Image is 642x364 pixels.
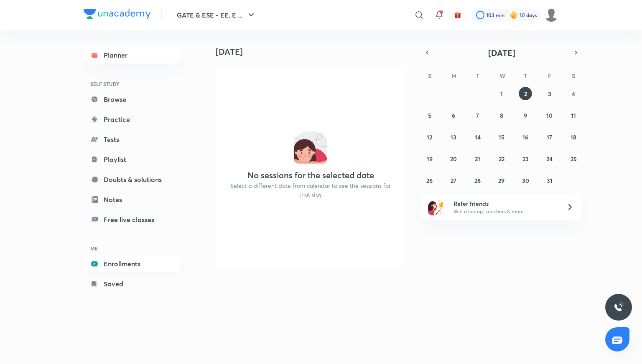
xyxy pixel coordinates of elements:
a: Free live classes [84,211,181,228]
a: Planner [84,47,181,63]
a: Notes [84,191,181,208]
button: October 14, 2025 [471,130,484,144]
button: October 17, 2025 [543,130,556,144]
h6: SELF STUDY [84,77,181,91]
h4: No sessions for the selected date [247,170,374,180]
h4: [DATE] [216,47,412,57]
button: October 4, 2025 [567,87,580,100]
abbr: October 28, 2025 [474,177,481,185]
abbr: October 23, 2025 [522,155,529,163]
a: Tests [84,131,181,148]
button: [DATE] [433,47,570,58]
button: October 20, 2025 [447,152,460,165]
p: Win a laptop, vouchers & more [453,208,556,215]
button: October 30, 2025 [519,174,532,187]
abbr: October 21, 2025 [475,155,480,163]
abbr: Wednesday [499,72,505,80]
p: Select a different date from calendar to see the sessions for that day [226,181,395,199]
a: Enrollments [84,255,181,272]
a: Doubts & solutions [84,171,181,188]
abbr: October 7, 2025 [476,111,479,119]
button: October 13, 2025 [447,130,460,144]
img: Company Logo [84,9,151,19]
button: October 5, 2025 [423,109,436,122]
img: referral [428,199,445,215]
img: ttu [614,302,624,312]
abbr: October 9, 2025 [524,111,527,119]
button: October 9, 2025 [519,109,532,122]
button: October 1, 2025 [495,87,508,100]
abbr: October 8, 2025 [500,111,503,119]
abbr: Thursday [524,72,527,80]
abbr: October 18, 2025 [571,133,576,141]
abbr: October 10, 2025 [546,111,553,119]
abbr: October 12, 2025 [427,133,432,141]
button: October 7, 2025 [471,109,484,122]
button: October 27, 2025 [447,174,460,187]
button: October 2, 2025 [519,87,532,100]
img: Rahul KD [544,8,558,22]
abbr: October 27, 2025 [451,177,456,185]
abbr: October 15, 2025 [499,133,504,141]
button: October 28, 2025 [471,174,484,187]
a: Company Logo [84,9,151,21]
img: streak [510,11,518,19]
abbr: October 26, 2025 [426,177,433,185]
button: avatar [451,8,464,22]
button: October 12, 2025 [423,130,436,144]
button: October 10, 2025 [543,109,556,122]
button: October 19, 2025 [423,152,436,165]
button: October 21, 2025 [471,152,484,165]
button: October 29, 2025 [495,174,508,187]
a: Playlist [84,151,181,168]
button: October 18, 2025 [567,130,580,144]
button: October 16, 2025 [519,130,532,144]
abbr: October 20, 2025 [450,155,457,163]
button: October 24, 2025 [543,152,556,165]
h6: Refer friends [453,199,556,208]
button: October 26, 2025 [423,174,436,187]
button: October 22, 2025 [495,152,508,165]
abbr: Sunday [428,72,431,80]
abbr: October 1, 2025 [500,90,503,98]
abbr: October 4, 2025 [572,90,575,98]
a: Browse [84,91,181,108]
abbr: October 3, 2025 [548,90,551,98]
button: October 6, 2025 [447,109,460,122]
img: avatar [454,11,461,19]
abbr: October 14, 2025 [475,133,481,141]
img: No events [294,130,327,164]
button: October 25, 2025 [567,152,580,165]
a: Saved [84,276,181,292]
h6: ME [84,241,181,255]
abbr: October 22, 2025 [499,155,504,163]
abbr: October 24, 2025 [546,155,553,163]
abbr: October 31, 2025 [547,177,553,185]
abbr: October 29, 2025 [498,177,504,185]
button: GATE & ESE - EE, E ... [172,7,261,23]
abbr: October 6, 2025 [452,111,455,119]
button: October 3, 2025 [543,87,556,100]
abbr: October 30, 2025 [522,177,529,185]
abbr: Saturday [572,72,575,80]
abbr: Monday [451,72,456,80]
abbr: October 2, 2025 [524,90,527,98]
abbr: October 17, 2025 [547,133,552,141]
abbr: October 13, 2025 [451,133,456,141]
a: Practice [84,111,181,128]
abbr: October 16, 2025 [522,133,528,141]
abbr: October 5, 2025 [428,111,431,119]
span: [DATE] [488,47,515,58]
abbr: October 19, 2025 [427,155,433,163]
button: October 15, 2025 [495,130,508,144]
abbr: Tuesday [476,72,479,80]
abbr: Friday [548,72,551,80]
button: October 8, 2025 [495,109,508,122]
button: October 31, 2025 [543,174,556,187]
button: October 23, 2025 [519,152,532,165]
abbr: October 11, 2025 [571,111,576,119]
abbr: October 25, 2025 [571,155,577,163]
button: October 11, 2025 [567,109,580,122]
